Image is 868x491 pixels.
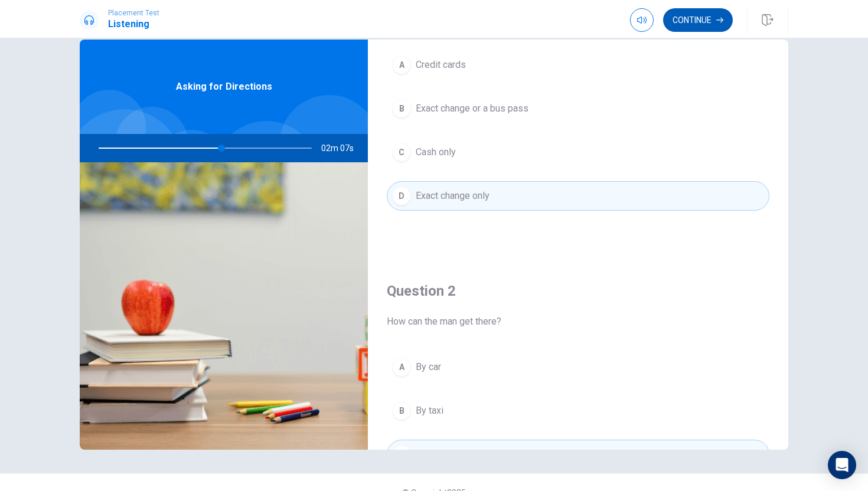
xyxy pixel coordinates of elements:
[416,189,490,203] span: Exact change only
[108,9,159,17] span: Placement Test
[387,396,769,425] button: BBy taxi
[416,404,443,418] span: By taxi
[80,162,368,450] img: Asking for Directions
[828,451,856,479] div: Open Intercom Messenger
[387,50,769,80] button: ACredit cards
[387,138,769,167] button: CCash only
[392,358,411,377] div: A
[387,181,769,211] button: DExact change only
[416,145,456,159] span: Cash only
[416,102,528,116] span: Exact change or a bus pass
[392,186,411,205] div: D
[416,58,466,72] span: Credit cards
[321,134,363,162] span: 02m 07s
[416,447,444,461] span: By bus
[392,55,411,74] div: A
[108,17,159,31] h1: Listening
[387,281,769,300] h4: Question 2
[387,440,769,469] button: CBy bus
[663,8,733,32] button: Continue
[392,445,411,464] div: C
[387,315,769,329] span: How can the man get there?
[416,360,441,374] span: By car
[392,99,411,118] div: B
[392,143,411,162] div: C
[392,401,411,420] div: B
[387,94,769,123] button: BExact change or a bus pass
[176,80,272,94] span: Asking for Directions
[387,352,769,382] button: ABy car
